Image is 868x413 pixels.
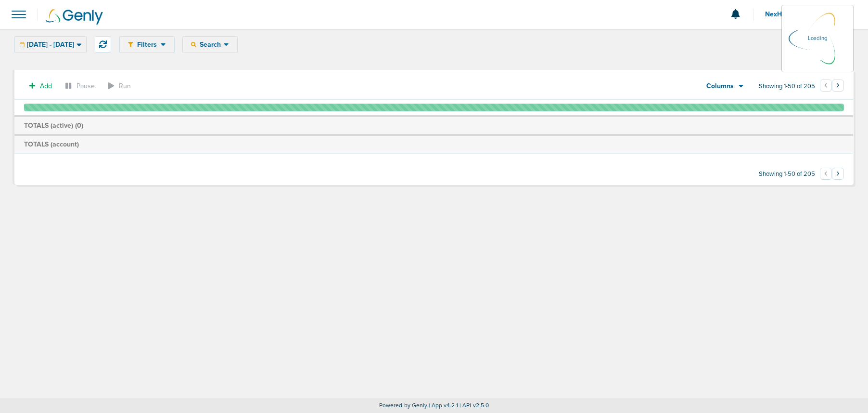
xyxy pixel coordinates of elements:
[40,82,52,90] span: Add
[765,11,839,18] span: NexHealth Advertiser
[14,135,853,153] td: TOTALS (account)
[14,116,853,135] td: TOTALS (active) ( )
[24,79,57,93] button: Add
[820,81,844,93] ul: Pagination
[460,402,489,409] span: | API v2.5.0
[759,170,815,178] span: Showing 1-50 of 205
[759,82,815,91] span: Showing 1-50 of 205
[832,168,844,180] button: Go to next page
[46,9,103,25] img: Genly
[820,169,844,181] ul: Pagination
[77,121,81,130] span: 0
[429,402,458,409] span: | App v4.2.1
[832,80,844,92] button: Go to next page
[808,33,827,44] p: Loading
